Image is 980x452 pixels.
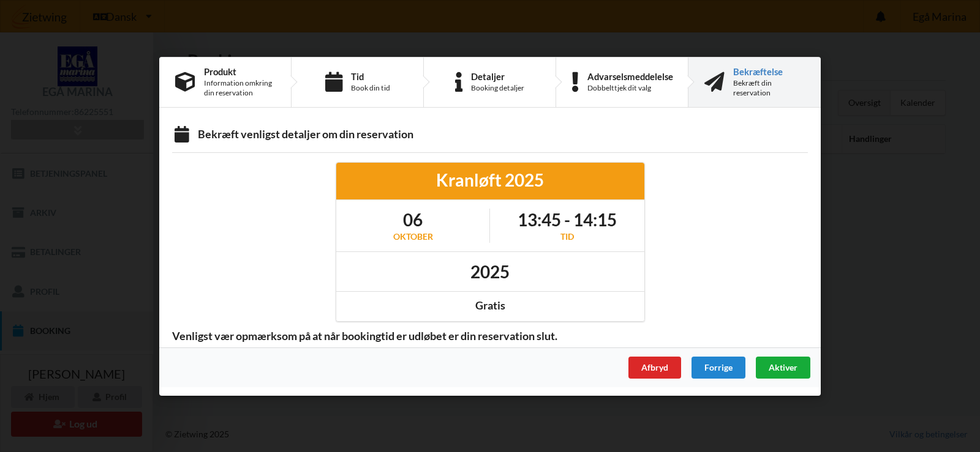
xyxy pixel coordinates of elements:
[587,71,673,81] div: Advarselsmeddelelse
[393,209,433,231] h1: 06
[587,83,673,92] div: Dobbelttjek dit valg
[164,328,566,343] span: Venligst vær opmærksom på at når bookingtid er udløbet er din reservation slut.
[518,231,617,243] div: Tid
[692,356,745,378] div: Forrige
[769,361,797,372] span: Aktiver
[345,298,636,313] div: Gratis
[172,127,808,144] div: Bekræft venligst detaljer om din reservation
[470,260,510,282] h1: 2025
[628,356,681,378] div: Afbryd
[518,209,617,231] h1: 13:45 - 14:15
[351,83,390,92] div: Book din tid
[471,71,524,81] div: Detaljer
[345,169,636,191] div: Kranløft 2025
[204,78,275,97] div: Information omkring din reservation
[471,83,524,92] div: Booking detaljer
[733,66,805,76] div: Bekræftelse
[393,231,433,243] div: oktober
[204,66,275,76] div: Produkt
[351,71,390,81] div: Tid
[733,78,805,97] div: Bekræft din reservation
